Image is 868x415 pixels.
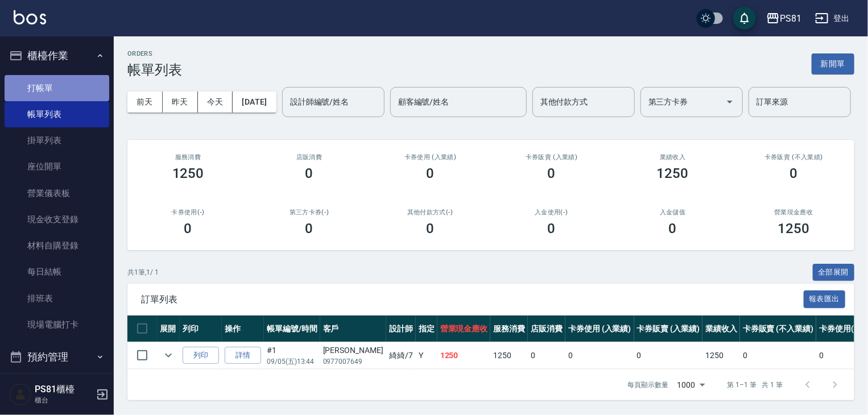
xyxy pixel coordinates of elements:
[634,316,703,342] th: 卡券販賣 (入業績)
[721,93,739,111] button: Open
[816,342,863,369] td: 0
[127,50,182,57] h2: ORDERS
[740,316,816,342] th: 卡券販賣 (不入業績)
[627,380,668,390] p: 每頁顯示數量
[427,165,435,181] h3: 0
[383,153,477,161] h2: 卡券使用 (入業績)
[5,101,109,127] a: 帳單列表
[262,153,356,161] h2: 店販消費
[141,294,804,305] span: 訂單列表
[427,221,435,236] h3: 0
[811,8,854,29] button: 登出
[747,153,841,161] h2: 卡券販賣 (不入業績)
[323,345,383,356] div: [PERSON_NAME]
[5,41,109,70] button: 櫃檯作業
[548,221,556,236] h3: 0
[780,11,801,26] div: PS81
[505,153,598,161] h2: 卡券販賣 (入業績)
[5,75,109,101] a: 打帳單
[747,209,841,216] h2: 營業現金應收
[490,342,528,369] td: 1250
[790,165,798,181] h3: 0
[183,347,219,364] button: 列印
[813,264,855,281] button: 全部展開
[14,10,46,24] img: Logo
[320,316,386,342] th: 客戶
[5,259,109,285] a: 每日結帳
[141,153,235,161] h3: 服務消費
[157,316,180,342] th: 展開
[9,383,32,406] img: Person
[163,92,198,113] button: 昨天
[528,342,565,369] td: 0
[416,342,437,369] td: Y
[225,347,261,364] a: 詳情
[528,316,565,342] th: 店販消費
[490,316,528,342] th: 服務消費
[657,165,689,181] h3: 1250
[127,267,159,277] p: 共 1 筆, 1 / 1
[5,180,109,206] a: 營業儀表板
[305,165,313,181] h3: 0
[305,221,313,236] h3: 0
[565,316,634,342] th: 卡券使用 (入業績)
[812,58,854,69] a: 新開單
[383,209,477,216] h2: 其他付款方式(-)
[5,206,109,233] a: 現金收支登錄
[323,356,383,367] p: 0977007649
[198,92,233,113] button: 今天
[233,92,276,113] button: [DATE]
[222,316,264,342] th: 操作
[264,342,320,369] td: #1
[35,395,93,405] p: 櫃台
[264,316,320,342] th: 帳單編號/時間
[565,342,634,369] td: 0
[437,316,491,342] th: 營業現金應收
[416,316,437,342] th: 指定
[5,127,109,153] a: 掛單列表
[812,53,854,74] button: 新開單
[5,233,109,259] a: 材料自購登錄
[437,342,491,369] td: 1250
[733,7,756,30] button: save
[267,356,317,367] p: 09/05 (五) 13:44
[184,221,192,236] h3: 0
[262,209,356,216] h2: 第三方卡券(-)
[804,290,846,308] button: 報表匯出
[669,221,677,236] h3: 0
[386,342,416,369] td: 綺綺 /7
[5,153,109,180] a: 座位開單
[702,316,740,342] th: 業績收入
[160,347,177,364] button: expand row
[762,7,806,30] button: PS81
[172,165,204,181] h3: 1250
[626,153,720,161] h2: 業績收入
[127,62,182,78] h3: 帳單列表
[673,370,709,400] div: 1000
[127,92,163,113] button: 前天
[35,384,93,395] h5: PS81櫃檯
[728,380,783,390] p: 第 1–1 筆 共 1 筆
[626,209,720,216] h2: 入金儲值
[5,312,109,338] a: 現場電腦打卡
[180,316,222,342] th: 列印
[5,372,109,401] button: 報表及分析
[778,221,810,236] h3: 1250
[634,342,703,369] td: 0
[141,209,235,216] h2: 卡券使用(-)
[5,342,109,372] button: 預約管理
[505,209,598,216] h2: 入金使用(-)
[548,165,556,181] h3: 0
[740,342,816,369] td: 0
[702,342,740,369] td: 1250
[386,316,416,342] th: 設計師
[5,285,109,312] a: 排班表
[816,316,863,342] th: 卡券使用(-)
[804,293,846,304] a: 報表匯出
